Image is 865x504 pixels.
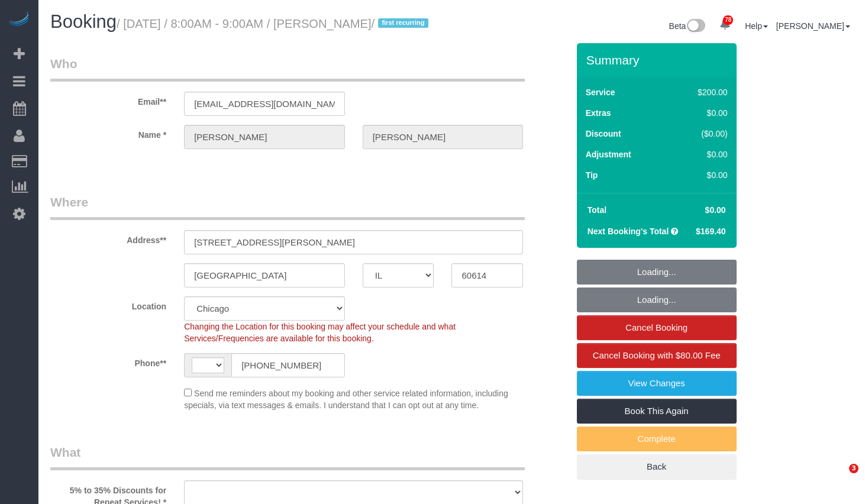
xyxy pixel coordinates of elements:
label: Adjustment [586,148,631,160]
img: New interface [686,19,705,34]
div: $0.00 [673,107,728,119]
div: $0.00 [673,148,728,160]
label: Name * [41,125,175,141]
a: Beta [669,21,706,31]
a: Book This Again [577,399,737,424]
span: Send me reminders about my booking and other service related information, including specials, via... [184,389,508,410]
a: View Changes [577,371,737,396]
span: $169.40 [696,227,726,236]
label: Extras [586,107,611,119]
legend: Who [50,55,525,82]
span: $0.00 [705,205,726,215]
span: Booking [50,11,117,32]
legend: What [50,444,525,470]
label: Discount [586,128,621,140]
strong: Next Booking's Total [588,227,669,236]
span: / [372,17,432,30]
label: Service [586,86,615,98]
a: 78 [714,12,737,38]
a: Help [745,21,768,31]
span: 78 [723,15,733,25]
input: Last Name* [363,125,524,149]
span: Changing the Location for this booking may affect your schedule and what Services/Frequencies are... [184,322,456,343]
div: $0.00 [673,169,728,181]
span: 3 [849,464,858,473]
label: Tip [586,169,598,181]
input: First Name** [184,125,345,149]
a: [PERSON_NAME] [776,21,850,31]
a: Cancel Booking with $80.00 Fee [577,343,737,368]
img: Automaid Logo [7,12,31,28]
h3: Summary [586,53,731,67]
legend: Where [50,193,525,220]
label: Location [41,296,175,312]
strong: Total [588,205,606,215]
a: Cancel Booking [577,315,737,340]
iframe: Intercom live chat [825,464,853,492]
div: ($0.00) [673,128,728,140]
div: $200.00 [673,86,728,98]
span: first recurring [378,18,428,28]
input: Zip Code** [451,263,523,287]
span: Cancel Booking with $80.00 Fee [593,350,721,360]
small: / [DATE] / 8:00AM - 9:00AM / [PERSON_NAME] [117,17,432,30]
a: Back [577,454,737,479]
